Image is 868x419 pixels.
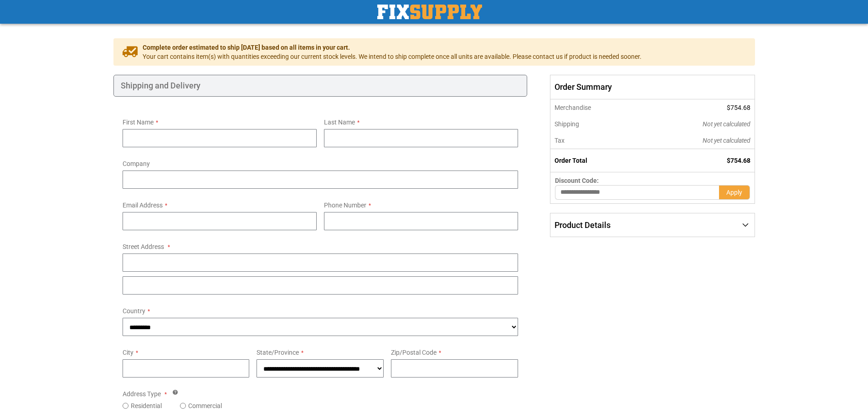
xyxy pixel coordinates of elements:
[555,120,579,128] span: Shipping
[726,189,742,196] span: Apply
[131,401,162,410] label: Residential
[703,137,750,144] span: Not yet calculated
[113,75,528,97] div: Shipping and Delivery
[123,202,163,209] span: Email Address
[550,132,641,149] th: Tax
[555,157,587,164] strong: Order Total
[188,401,222,410] label: Commercial
[143,43,642,52] span: Complete order estimated to ship [DATE] based on all items in your cart.
[719,185,750,200] button: Apply
[123,307,145,315] span: Country
[123,390,161,398] span: Address Type
[123,119,154,126] span: First Name
[377,5,482,19] img: Fix Industrial Supply
[555,220,611,230] span: Product Details
[727,157,750,164] span: $754.68
[257,349,299,356] span: State/Province
[123,349,134,356] span: City
[123,160,150,167] span: Company
[703,120,750,128] span: Not yet calculated
[324,202,366,209] span: Phone Number
[123,243,164,250] span: Street Address
[550,99,641,116] th: Merchandise
[727,104,750,111] span: $754.68
[377,5,482,19] a: store logo
[324,119,355,126] span: Last Name
[550,75,755,99] span: Order Summary
[555,177,599,184] span: Discount Code:
[143,52,642,61] span: Your cart contains item(s) with quantities exceeding our current stock levels. We intend to ship ...
[391,349,437,356] span: Zip/Postal Code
